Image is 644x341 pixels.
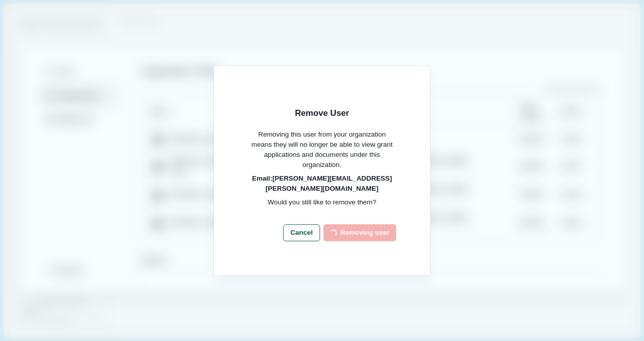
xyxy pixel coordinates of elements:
button: Removing user [324,224,396,241]
p: Removing this user from your organization means they will no longer be able to view grant applica... [248,130,396,170]
p: Would you still like to remove them? [248,197,396,207]
p: Email: [PERSON_NAME][EMAIL_ADDRESS][PERSON_NAME][DOMAIN_NAME] [248,174,396,194]
header: Remove User [248,100,396,126]
button: Cancel [283,224,320,241]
